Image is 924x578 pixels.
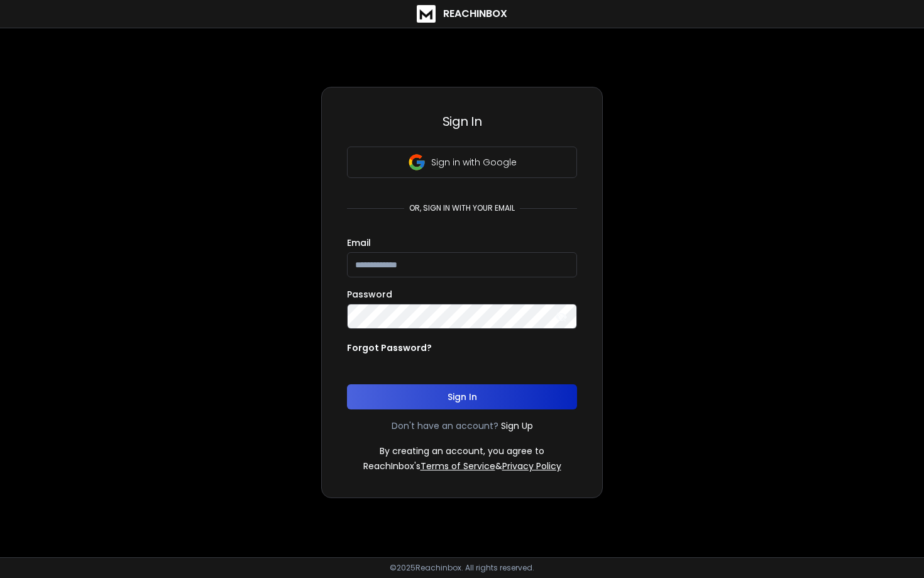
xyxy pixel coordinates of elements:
[380,445,544,457] p: By creating an account, you agree to
[501,420,533,432] a: Sign Up
[417,5,436,23] img: logo
[347,384,577,409] button: Sign In
[392,420,498,432] p: Don't have an account?
[347,342,432,354] p: Forgot Password?
[347,113,577,130] h3: Sign In
[347,290,392,299] label: Password
[443,6,507,21] h1: ReachInbox
[390,563,534,573] p: © 2025 Reachinbox. All rights reserved.
[417,5,507,23] a: ReachInbox
[502,460,561,472] a: Privacy Policy
[347,238,371,247] label: Email
[347,147,577,178] button: Sign in with Google
[421,460,495,472] a: Terms of Service
[431,156,517,169] p: Sign in with Google
[404,203,520,213] p: or, sign in with your email
[363,460,561,472] p: ReachInbox's &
